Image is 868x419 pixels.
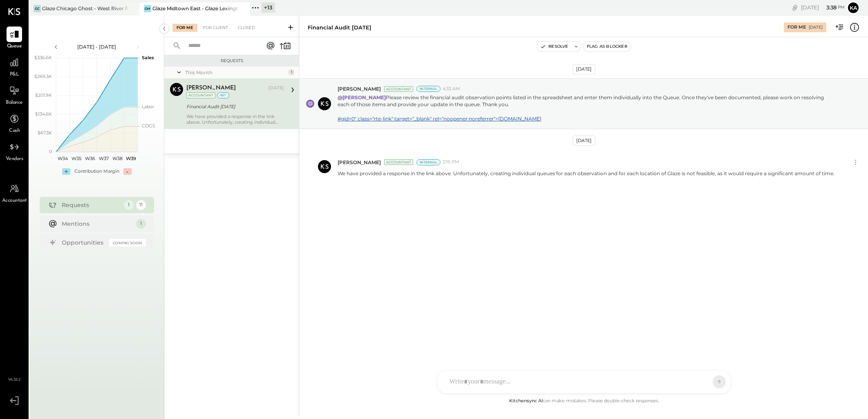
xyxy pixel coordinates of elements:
[791,3,799,12] div: copy link
[338,94,835,122] p: Please review the financial audit observation points listed in the spreadsheet and enter them ind...
[38,130,52,136] text: $67.3K
[288,69,295,76] div: 1
[384,86,413,92] div: Accountant
[62,168,70,175] div: +
[62,238,105,247] div: Opportunities
[74,168,119,175] div: Contribution Margin
[217,92,229,98] div: int
[584,42,631,51] button: Flag as Blocker
[35,92,52,98] text: $201.9K
[801,4,845,11] div: [DATE]
[142,55,154,60] text: Sales
[338,116,541,122] a: #gid=0" class="rte-link" target="_blank" rel="noopener noreferrer">[DOMAIN_NAME]
[186,84,236,92] div: [PERSON_NAME]
[0,181,28,205] a: Accountant
[10,71,19,78] span: P&L
[199,24,232,32] div: For Client
[416,86,441,92] div: Internal
[109,239,146,247] div: Coming Soon
[49,149,52,154] text: 0
[338,85,381,92] span: [PERSON_NAME]
[62,43,132,50] div: [DATE] - [DATE]
[142,104,154,109] text: Labor
[443,86,460,92] span: 4:33 AM
[9,127,20,135] span: Cash
[34,55,52,60] text: $336.6K
[62,220,132,228] div: Mentions
[308,24,371,31] div: Financial Audit [DATE]
[0,27,28,50] a: Queue
[62,201,120,209] div: Requests
[185,69,286,76] div: This Month
[573,136,595,146] div: [DATE]
[847,1,860,14] button: Ka
[136,219,146,229] div: 1
[125,156,136,161] text: W39
[787,24,806,31] div: For Me
[443,159,459,165] span: 2:19 PM
[809,25,823,30] div: [DATE]
[168,58,295,64] div: Requests
[0,111,28,135] a: Cash
[338,94,386,100] strong: @[PERSON_NAME]
[85,156,95,161] text: W36
[58,156,68,161] text: W34
[338,159,381,166] span: [PERSON_NAME]
[42,5,128,12] div: Glaze Chicago Ghost - West River Rice LLC
[34,5,41,12] div: GC
[338,170,834,177] p: We have provided a response in the link above. Unfortunately, creating individual queues for each...
[2,197,27,205] span: Accountant
[7,43,22,50] span: Queue
[6,99,23,107] span: Balance
[142,123,155,129] text: COGS
[234,24,259,32] div: Closed
[6,156,23,163] span: Vendors
[124,200,134,210] div: 1
[98,156,108,161] text: W37
[172,24,197,32] div: For Me
[35,111,52,117] text: $134.6K
[573,64,595,74] div: [DATE]
[136,200,146,210] div: 11
[384,159,413,165] div: Accountant
[186,103,282,111] div: Financial Audit [DATE]
[186,92,215,98] div: Accountant
[0,83,28,107] a: Balance
[144,5,151,12] div: GM
[186,114,284,125] div: We have provided a response in the link above. Unfortunately, creating individual queues for each...
[537,42,571,51] button: Resolve
[123,168,132,175] div: -
[112,156,122,161] text: W38
[152,5,238,12] div: Glaze Midtown East - Glaze Lexington One LLC
[34,74,52,79] text: $269.3K
[0,139,28,163] a: Vendors
[72,156,81,161] text: W35
[268,85,284,91] div: [DATE]
[262,2,275,13] div: + 13
[0,55,28,78] a: P&L
[416,159,441,165] div: Internal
